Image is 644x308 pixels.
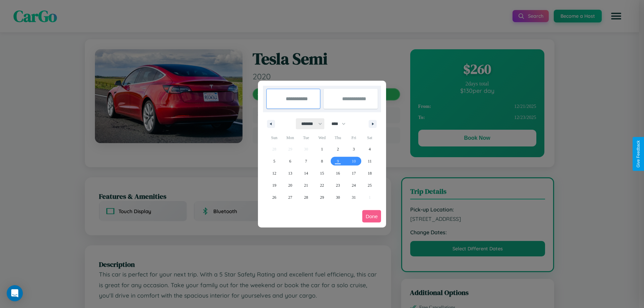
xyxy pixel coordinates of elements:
button: 23 [330,179,346,191]
button: 6 [282,155,298,167]
span: 10 [352,155,356,167]
span: 25 [368,179,372,191]
span: 9 [337,155,339,167]
button: 3 [346,143,362,155]
button: 15 [314,167,330,179]
button: 9 [330,155,346,167]
button: 2 [330,143,346,155]
button: 29 [314,191,330,203]
button: 12 [266,167,282,179]
span: 13 [288,167,292,179]
button: 25 [362,179,378,191]
span: 2 [337,143,339,155]
span: Mon [282,132,298,143]
button: 27 [282,191,298,203]
span: Fri [346,132,362,143]
div: Give Feedback [636,140,641,168]
button: 10 [346,155,362,167]
span: 22 [320,179,324,191]
span: Tue [298,132,314,143]
button: 30 [330,191,346,203]
span: Sat [362,132,378,143]
button: 1 [314,143,330,155]
button: 18 [362,167,378,179]
span: 28 [304,191,308,203]
span: 30 [336,191,340,203]
span: 15 [320,167,324,179]
button: 7 [298,155,314,167]
span: 16 [336,167,340,179]
span: 17 [352,167,356,179]
button: 4 [362,143,378,155]
span: 7 [305,155,307,167]
span: 21 [304,179,308,191]
button: 11 [362,155,378,167]
span: 4 [369,143,371,155]
span: 24 [352,179,356,191]
span: Wed [314,132,330,143]
span: 31 [352,191,356,203]
button: 5 [266,155,282,167]
span: 5 [273,155,275,167]
span: 29 [320,191,324,203]
span: Thu [330,132,346,143]
span: 12 [272,167,276,179]
span: Sun [266,132,282,143]
button: 21 [298,179,314,191]
button: 14 [298,167,314,179]
button: 28 [298,191,314,203]
span: 6 [289,155,291,167]
span: 11 [368,155,372,167]
button: 22 [314,179,330,191]
button: 13 [282,167,298,179]
button: 16 [330,167,346,179]
span: 26 [272,191,276,203]
span: 23 [336,179,340,191]
button: 20 [282,179,298,191]
button: Done [362,210,381,223]
button: 31 [346,191,362,203]
button: 8 [314,155,330,167]
span: 1 [321,143,323,155]
span: 20 [288,179,292,191]
button: 19 [266,179,282,191]
span: 14 [304,167,308,179]
span: 3 [353,143,355,155]
span: 27 [288,191,292,203]
button: 24 [346,179,362,191]
span: 19 [272,179,276,191]
button: 26 [266,191,282,203]
span: 8 [321,155,323,167]
span: 18 [368,167,372,179]
button: 17 [346,167,362,179]
div: Open Intercom Messenger [7,285,23,301]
